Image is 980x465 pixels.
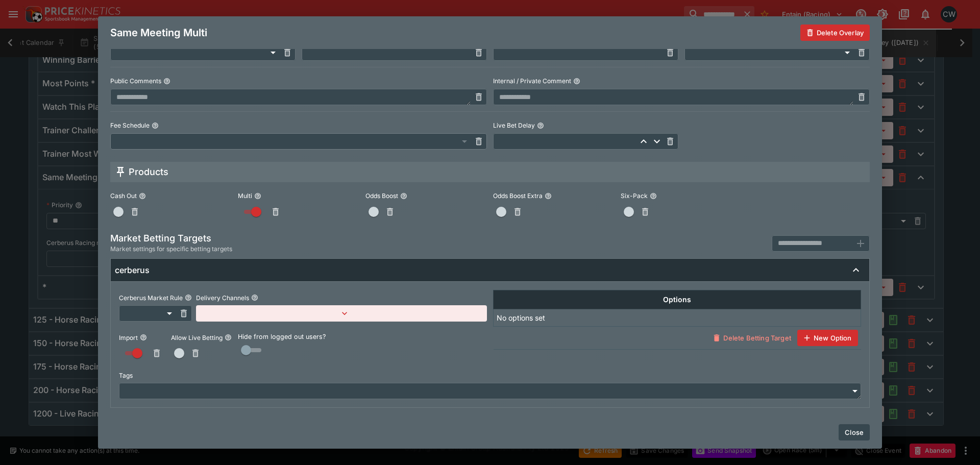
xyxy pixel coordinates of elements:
[163,78,170,85] button: Public Comments
[110,244,232,254] span: Market settings for specific betting targets
[537,122,544,129] button: Live Bet Delay
[839,424,870,440] button: Close
[238,191,252,200] p: Multi
[493,77,571,85] p: Internal / Private Comment
[494,290,861,309] th: Options
[797,330,858,346] button: New Option
[494,309,861,327] td: No options set
[800,25,870,41] button: Delete Overlay
[110,26,207,39] h4: Same Meeting Multi
[152,122,159,129] button: Fee Schedule
[129,166,168,178] h5: Products
[119,333,138,342] p: Import
[110,191,137,200] p: Cash Out
[225,334,232,341] button: Allow Live Betting
[545,192,552,200] button: Odds Boost Extra
[493,191,543,200] p: Odds Boost Extra
[110,77,161,85] p: Public Comments
[573,78,580,85] button: Internal / Private Comment
[171,333,223,342] p: Allow Live Betting
[185,294,192,301] button: Cerberus Market Rule
[650,192,657,200] button: Six-Pack
[196,293,249,302] p: Delivery Channels
[621,191,648,200] p: Six-Pack
[119,371,133,380] p: Tags
[139,192,146,200] button: Cash Out
[251,294,258,301] button: Delivery Channels
[707,330,797,346] button: Delete Betting Target
[110,121,150,130] p: Fee Schedule
[140,334,147,341] button: Import
[238,332,487,342] p: Hide from logged out users?
[365,191,398,200] p: Odds Boost
[119,293,183,302] p: Cerberus Market Rule
[254,192,261,200] button: Multi
[493,121,535,130] p: Live Bet Delay
[400,192,407,200] button: Odds Boost
[115,265,150,276] h6: cerberus
[110,232,232,244] h5: Market Betting Targets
